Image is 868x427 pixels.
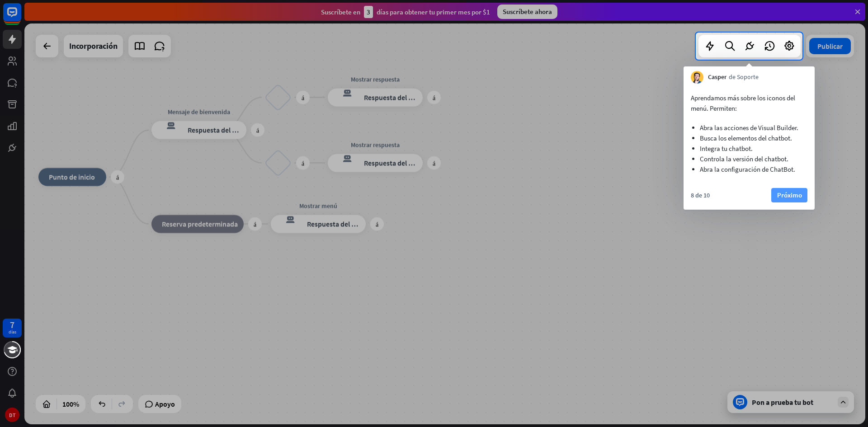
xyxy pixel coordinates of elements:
[691,94,795,113] font: Aprendamos más sobre los iconos del menú. Permiten:
[729,73,759,81] font: de Soporte
[700,123,798,132] font: Abra las acciones de Visual Builder.
[700,165,795,174] font: Abra la configuración de ChatBot.
[700,144,753,153] font: Integra tu chatbot.
[691,191,710,199] font: 8 de 10
[708,73,726,81] font: Casper
[771,188,807,202] button: Próximo
[700,155,788,163] font: Controla la versión del chatbot.
[700,134,792,142] font: Busca los elementos del chatbot.
[7,4,34,31] button: Abrir el widget de chat LiveChat
[777,191,802,199] font: Próximo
